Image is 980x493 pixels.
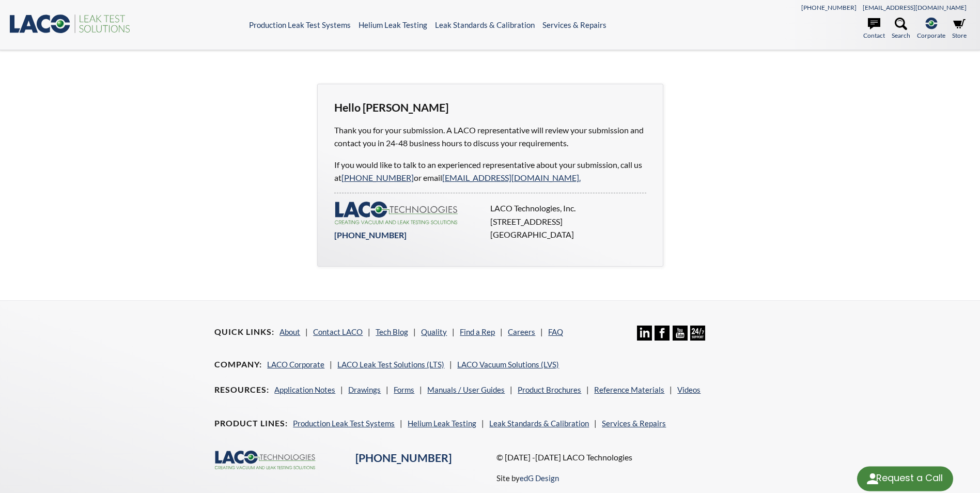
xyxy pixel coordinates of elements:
a: Contact [863,18,885,40]
p: Site by [496,472,559,484]
img: LACO-technologies-logo-332f5733453eebdf26714ea7d5b5907d645232d7be7781e896b464cb214de0d9.svg [334,202,458,224]
a: Drawings [348,385,381,394]
a: Helium Leak Testing [408,419,476,428]
a: LACO Leak Test Solutions (LTS) [337,360,444,369]
p: If you would like to talk to an experienced representative about your submission, call us at or e... [334,158,646,184]
a: About [279,327,300,336]
a: Quality [421,327,447,336]
h4: Quick Links [214,327,274,337]
a: Services & Repairs [542,20,606,29]
a: Find a Rep [460,327,495,336]
a: LACO Vacuum Solutions (LVS) [457,360,559,369]
h4: Company [214,359,262,370]
img: round button [864,470,881,487]
p: Thank you for your submission. A LACO representative will review your submission and contact you ... [334,124,646,150]
a: Careers [508,327,535,336]
img: 24/7 Support Icon [690,326,705,341]
a: 24/7 Support [690,333,705,342]
div: Request a Call [857,466,953,491]
a: [PHONE_NUMBER] [341,173,414,182]
p: © [DATE] -[DATE] LACO Technologies [496,451,766,464]
a: [PHONE_NUMBER] [801,4,857,11]
a: Reference Materials [594,385,664,394]
a: edG Design [520,473,559,483]
a: Contact LACO [313,327,363,336]
h4: Product Lines [214,418,288,429]
h4: Resources [214,384,269,395]
a: Forms [394,385,414,394]
a: LACO Corporate [267,360,324,369]
a: [EMAIL_ADDRESS][DOMAIN_NAME] [863,4,967,11]
a: [PHONE_NUMBER] [334,230,407,240]
div: Request a Call [876,466,943,490]
a: FAQ [548,327,563,336]
a: Helium Leak Testing [359,20,427,29]
a: Leak Standards & Calibration [435,20,535,29]
a: Videos [677,385,701,394]
p: LACO Technologies, Inc. [STREET_ADDRESS] [GEOGRAPHIC_DATA] [490,202,640,241]
a: [PHONE_NUMBER] [355,451,452,465]
a: Services & Repairs [602,419,666,428]
a: Store [952,18,967,40]
a: Search [892,18,910,40]
a: Production Leak Test Systems [293,419,395,428]
a: Application Notes [274,385,335,394]
a: Product Brochures [518,385,581,394]
a: Tech Blog [376,327,408,336]
a: [EMAIL_ADDRESS][DOMAIN_NAME]. [442,173,581,182]
a: Production Leak Test Systems [249,20,351,29]
a: Leak Standards & Calibration [489,419,589,428]
h3: Hello [PERSON_NAME] [334,101,646,115]
span: Corporate [917,30,945,40]
a: Manuals / User Guides [427,385,505,394]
